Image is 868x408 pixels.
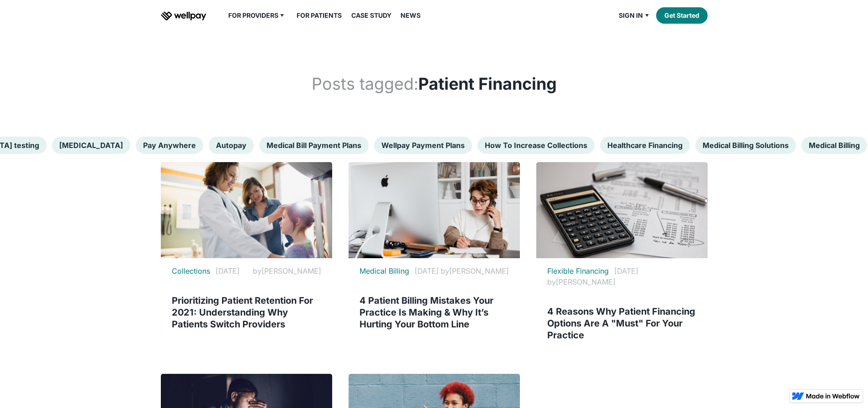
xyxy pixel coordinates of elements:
a: Case Study [346,10,397,21]
div: [DATE] [216,265,240,276]
div: [DATE] [614,265,638,276]
h1: Patient Financing [418,75,557,93]
div: [PERSON_NAME] [556,276,616,287]
div: [PERSON_NAME] [449,265,509,276]
a: 4 Patient Billing Mistakes Your Practice Is Making & Why It’s Hurting Your Bottom Line [360,295,509,336]
div: by [547,276,556,287]
a: How To Increase Collections [478,137,595,154]
a: Medical Bill Payment Plans [259,137,369,154]
a: 4 Reasons Why Patient Financing Options Are A "Must" For Your Practice [547,306,697,347]
a: home [161,10,206,21]
div: Posts tagged: [312,75,418,93]
a: Medical Billing [360,265,409,276]
img: Made in Webflow [806,393,860,399]
a: Medical Billing [801,137,867,154]
div: by [441,265,449,276]
a: For Patients [291,10,347,21]
a: Healthcare Financing [600,137,690,154]
a: Collections [172,265,210,276]
a: Medical Billing Solutions [695,137,796,154]
a: News [395,10,426,21]
h4: 4 Reasons Why Patient Financing Options Are A "Must" For Your Practice [547,306,697,341]
div: For Providers [228,10,278,21]
div: For Providers [223,10,292,21]
h4: 4 Patient Billing Mistakes Your Practice Is Making & Why It’s Hurting Your Bottom Line [360,295,509,330]
a: Flexible Financing [547,265,609,276]
div: [DATE] [415,265,439,276]
a: Pay Anywhere [136,137,203,154]
h4: Prioritizing Patient Retention For 2021: Understanding Why Patients Switch Providers [172,295,321,330]
a: Prioritizing Patient Retention For 2021: Understanding Why Patients Switch Providers [172,295,321,336]
div: Sign in [613,10,656,21]
a: Get Started [656,7,708,24]
div: [PERSON_NAME] [262,265,321,276]
a: Wellpay Payment Plans [374,137,472,154]
div: Sign in [619,10,643,21]
a: [MEDICAL_DATA] [52,137,130,154]
div: by [253,265,262,276]
a: Autopay [209,137,254,154]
